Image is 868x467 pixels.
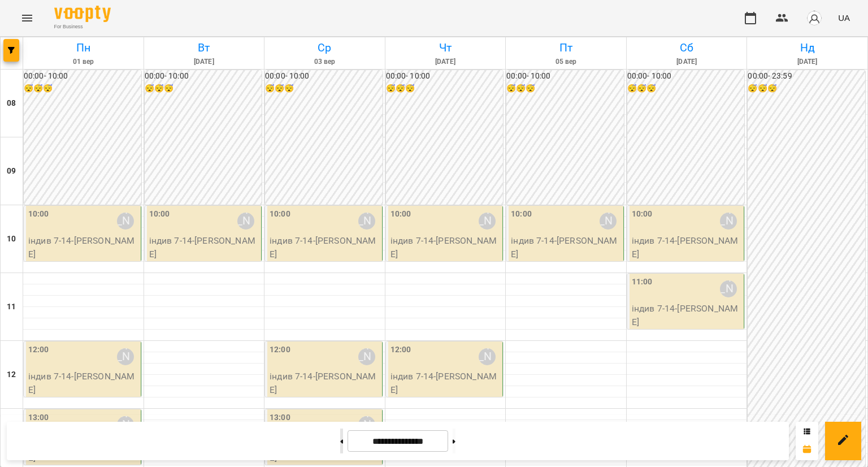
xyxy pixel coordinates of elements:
[627,70,745,83] h6: 00:00 - 10:00
[54,6,111,22] img: Voopty Logo
[7,97,16,110] h6: 08
[145,83,262,95] h6: 😴😴😴
[627,83,745,95] h6: 😴😴😴
[25,39,142,57] h6: Пн
[270,208,290,220] label: 10:00
[270,412,290,424] label: 13:00
[628,57,745,67] h6: [DATE]
[7,369,16,381] h6: 12
[632,302,742,328] p: індив 7-14 - [PERSON_NAME]
[237,213,254,230] div: Вікторія Половинка
[14,5,41,32] button: Menu
[749,57,866,67] h6: [DATE]
[387,57,504,67] h6: [DATE]
[7,301,16,313] h6: 11
[270,234,380,261] p: індив 7-14 - [PERSON_NAME]
[28,370,138,396] p: індив 7-14 - [PERSON_NAME]
[749,39,866,57] h6: Нд
[390,208,411,220] label: 10:00
[7,165,16,178] h6: 09
[632,208,653,220] label: 10:00
[390,344,411,356] label: 12:00
[145,70,262,83] h6: 00:00 - 10:00
[270,370,380,396] p: індив 7-14 - [PERSON_NAME]
[834,7,854,28] button: UA
[54,23,111,31] span: For Business
[7,233,16,245] h6: 10
[507,57,624,67] h6: 05 вер
[265,70,383,83] h6: 00:00 - 10:00
[600,213,617,230] div: Вікторія Половинка
[386,70,504,83] h6: 00:00 - 10:00
[25,57,142,67] h6: 01 вер
[149,208,170,220] label: 10:00
[632,276,653,288] label: 11:00
[506,83,624,95] h6: 😴😴😴
[511,208,532,220] label: 10:00
[358,348,375,365] div: Вікторія Половинка
[266,57,383,67] h6: 03 вер
[628,39,745,57] h6: Сб
[28,234,138,261] p: індив 7-14 - [PERSON_NAME]
[748,83,865,95] h6: 😴😴😴
[511,234,621,261] p: індив 7-14 - [PERSON_NAME]
[387,39,504,57] h6: Чт
[358,213,375,230] div: Вікторія Половинка
[28,344,49,356] label: 12:00
[24,83,141,95] h6: 😴😴😴
[146,57,263,67] h6: [DATE]
[28,208,49,220] label: 10:00
[479,213,496,230] div: Вікторія Половинка
[265,83,383,95] h6: 😴😴😴
[266,39,383,57] h6: Ср
[146,39,263,57] h6: Вт
[838,12,850,24] span: UA
[149,234,259,261] p: індив 7-14 - [PERSON_NAME]
[390,370,501,396] p: індив 7-14 - [PERSON_NAME]
[479,348,496,365] div: Вікторія Половинка
[720,280,737,297] div: Вікторія Половинка
[24,70,141,83] h6: 00:00 - 10:00
[806,10,822,26] img: avatar_s.png
[390,234,501,261] p: індив 7-14 - [PERSON_NAME]
[117,213,134,230] div: Вікторія Половинка
[632,234,742,261] p: індив 7-14 - [PERSON_NAME]
[748,70,865,83] h6: 00:00 - 23:59
[28,412,49,424] label: 13:00
[720,213,737,230] div: Вікторія Половинка
[270,344,290,356] label: 12:00
[117,348,134,365] div: Вікторія Половинка
[507,39,624,57] h6: Пт
[506,70,624,83] h6: 00:00 - 10:00
[386,83,504,95] h6: 😴😴😴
